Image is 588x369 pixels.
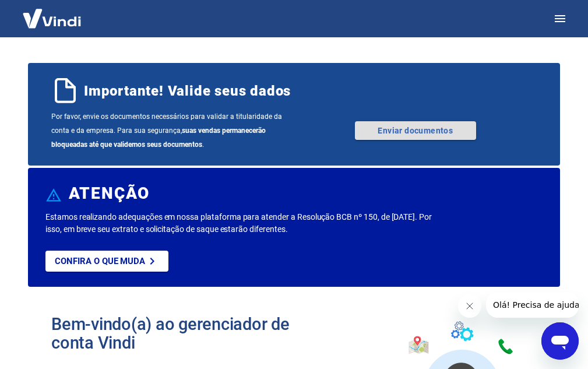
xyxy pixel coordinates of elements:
h2: Bem-vindo(a) ao gerenciador de conta Vindi [51,315,294,352]
iframe: Mensagem da empresa [486,292,579,318]
a: Confira o que muda [45,251,168,272]
span: Olá! Precisa de ajuda? [7,8,98,17]
p: Confira o que muda [55,256,145,266]
img: Vindi [14,1,90,36]
a: Enviar documentos [355,121,476,140]
h6: ATENÇÃO [69,188,150,199]
iframe: Fechar mensagem [458,294,481,318]
iframe: Botão para abrir a janela de mensagens [541,322,579,360]
span: Importante! Valide seus dados [84,82,291,100]
p: Estamos realizando adequações em nossa plataforma para atender a Resolução BCB nº 150, de [DATE].... [45,211,443,236]
span: Por favor, envie os documentos necessários para validar a titularidade da conta e da empresa. Par... [51,110,294,152]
